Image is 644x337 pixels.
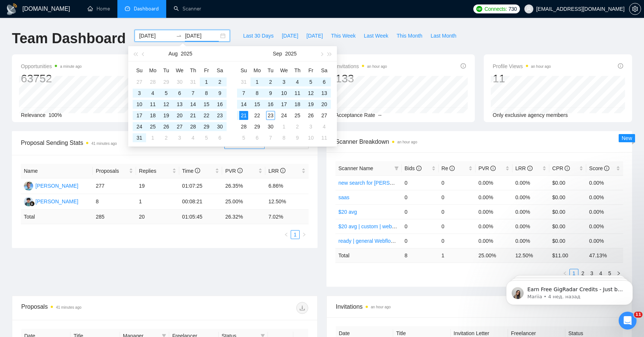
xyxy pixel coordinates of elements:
[306,122,315,131] div: 3
[237,64,250,76] th: Su
[186,64,200,76] th: Th
[17,22,29,34] img: Profile image for Mariia
[629,6,641,12] span: setting
[282,32,298,40] span: [DATE]
[32,29,129,35] p: Message from Mariia, sent 4 нед. назад
[306,32,323,40] span: [DATE]
[277,110,291,121] td: 2025-09-24
[185,32,219,40] input: End date
[320,133,329,142] div: 11
[136,178,179,194] td: 19
[48,112,62,118] span: 100%
[21,112,45,118] span: Relevance
[176,33,182,39] span: swap-right
[213,110,227,121] td: 2025-08-23
[291,99,304,110] td: 2025-09-18
[225,168,243,174] span: PVR
[135,89,144,98] div: 3
[21,71,82,86] div: 63752
[21,62,82,71] span: Opportunities
[162,111,171,120] div: 19
[293,111,302,120] div: 25
[173,88,186,99] td: 2025-08-06
[93,164,136,178] th: Proposals
[162,77,171,86] div: 29
[24,197,33,206] img: AJ
[634,312,643,318] span: 11
[173,64,186,76] th: We
[239,30,278,42] button: Last 30 Days
[21,138,224,147] span: Proposal Sending Stats
[146,88,160,99] td: 2025-08-04
[277,121,291,132] td: 2025-10-01
[320,122,329,131] div: 4
[250,88,264,99] td: 2025-09-08
[93,178,136,194] td: 277
[320,100,329,109] div: 20
[394,166,399,171] span: filter
[280,111,288,120] div: 24
[306,77,315,86] div: 5
[335,62,387,71] span: Invitations
[327,30,360,42] button: This Week
[174,6,201,12] a: searchScanner
[175,77,184,86] div: 30
[96,167,127,175] span: Proposals
[173,121,186,132] td: 2025-08-27
[493,62,551,71] span: Profile Views
[200,99,213,110] td: 2025-08-15
[338,180,417,186] a: new search for [PERSON_NAME]
[146,110,160,121] td: 2025-08-18
[629,3,641,15] button: setting
[202,122,211,131] div: 29
[239,111,248,120] div: 21
[302,30,327,42] button: [DATE]
[512,175,549,190] td: 0.00%
[253,77,262,86] div: 1
[493,71,551,86] div: 11
[306,100,315,109] div: 19
[24,182,78,188] a: RM[PERSON_NAME]
[189,122,198,131] div: 28
[291,110,304,121] td: 2025-09-25
[6,3,18,15] img: logo
[250,76,264,88] td: 2025-09-01
[253,111,262,120] div: 22
[182,168,200,174] span: Time
[304,64,318,76] th: Fr
[146,121,160,132] td: 2025-08-25
[160,110,173,121] td: 2025-08-19
[91,142,117,146] time: 41 minutes ago
[202,89,211,98] div: 8
[243,32,274,40] span: Last 30 Days
[335,112,375,118] span: Acceptance Rate
[186,88,200,99] td: 2025-08-07
[24,181,33,191] img: RM
[589,165,609,171] span: Score
[202,133,211,142] div: 5
[173,99,186,110] td: 2025-08-13
[318,121,331,132] td: 2025-10-04
[200,132,213,143] td: 2025-09-05
[146,64,160,76] th: Mo
[264,121,277,132] td: 2025-09-30
[200,110,213,121] td: 2025-08-22
[237,121,250,132] td: 2025-09-28
[175,111,184,120] div: 20
[291,76,304,88] td: 2025-09-04
[338,209,357,215] a: $20 avg
[135,111,144,120] div: 17
[490,166,496,171] span: info-circle
[280,168,285,173] span: info-circle
[622,135,632,141] span: New
[402,175,439,190] td: 0
[135,100,144,109] div: 10
[318,76,331,88] td: 2025-09-06
[202,77,211,86] div: 1
[32,21,129,29] p: Earn Free GigRadar Credits - Just by Sharing Your Story! 💬 Want more credits for sending proposal...
[237,76,250,88] td: 2025-08-31
[515,165,533,171] span: LRR
[215,89,224,98] div: 9
[264,64,277,76] th: Tu
[416,166,422,171] span: info-circle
